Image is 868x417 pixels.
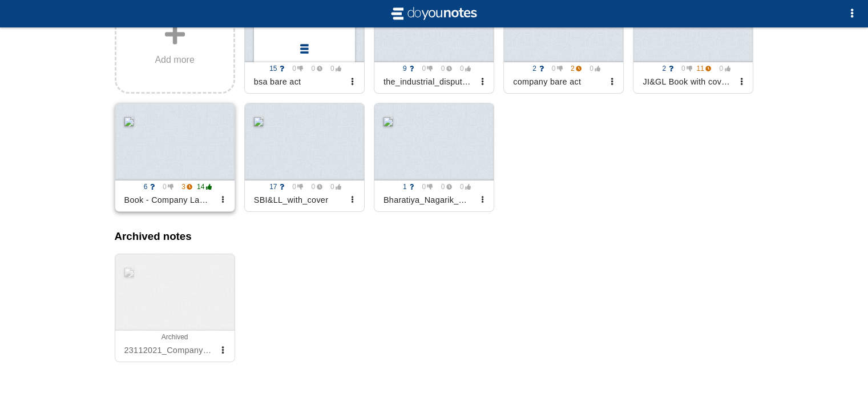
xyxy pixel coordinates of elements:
span: 0 [416,183,433,191]
div: SBI&LL_with_cover [249,191,346,209]
span: 15 [267,65,284,73]
div: bsa bare act [249,73,346,91]
span: 1 [397,183,414,191]
span: 17 [267,183,284,191]
div: 23112021_Company_Law [120,341,216,359]
span: 0 [286,183,304,191]
div: JI&GL Book with cover [DATE] [638,73,734,91]
span: 2 [527,65,544,73]
span: 3 [176,183,193,191]
span: 0 [584,65,601,73]
span: 0 [713,65,730,73]
div: company bare act [508,73,605,91]
a: 17 0 0 0 SBI&LL_with_cover [244,103,365,212]
span: 11 [695,65,712,73]
a: 6 0 3 14 Book - Company Law & Practices [115,103,235,212]
div: Book - Company Law & Practices [120,191,216,209]
span: 0 [435,183,452,191]
h3: Archived notes [115,230,754,243]
span: 0 [675,65,692,73]
span: 0 [454,183,471,191]
a: 1 0 0 0 Bharatiya_Nagarik_Suraksha_Sanhita,_2023 [374,103,494,212]
span: 0 [305,183,322,191]
span: 0 [454,65,471,73]
span: 9 [397,65,414,73]
span: Add more [155,55,194,65]
div: Bharatiya_Nagarik_Suraksha_Sanhita,_2023 [379,191,475,209]
span: 0 [156,183,173,191]
span: 0 [305,65,322,73]
button: Options [841,2,863,25]
span: Archived [162,333,188,341]
span: 2 [564,65,582,73]
span: 0 [324,65,341,73]
span: 0 [546,65,563,73]
img: svg+xml;base64,CiAgICAgIDxzdmcgdmlld0JveD0iLTIgLTIgMjAgNCIgeG1sbnM9Imh0dHA6Ly93d3cudzMub3JnLzIwMD... [389,5,480,23]
a: Archived23112021_Company_Law [115,254,235,363]
span: 0 [324,183,341,191]
span: 2 [656,65,673,73]
div: the_industrial_disputes_act [379,73,475,91]
span: 6 [138,183,155,191]
span: 0 [435,65,452,73]
span: 0 [416,65,433,73]
span: 14 [195,183,212,191]
span: 0 [286,65,304,73]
